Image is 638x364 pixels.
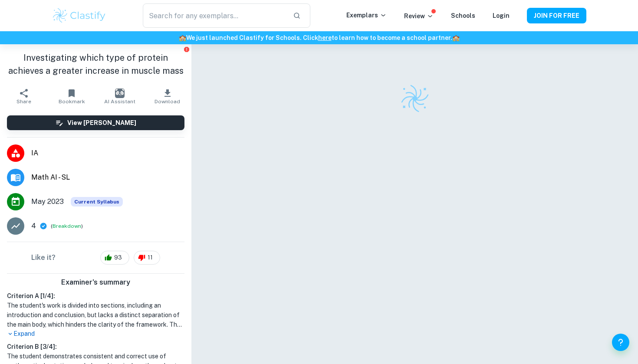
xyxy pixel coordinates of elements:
[134,251,160,265] div: 11
[31,197,64,207] span: May 2023
[67,118,136,128] h6: View [PERSON_NAME]
[7,342,184,351] h6: Criterion B [ 3 / 4 ]:
[612,334,629,351] button: Help and Feedback
[109,253,127,262] span: 93
[7,51,184,77] h1: Investigating which type of protein achieves a greater increase in muscle mass
[31,148,184,158] span: IA
[51,222,83,230] span: ( )
[493,12,510,19] a: Login
[143,253,158,262] span: 11
[2,33,636,43] h6: We just launched Clastify for Schools. Click to learn how to become a school partner.
[155,98,180,105] span: Download
[452,34,460,41] span: 🏫
[31,253,56,263] h6: Like it?
[53,222,81,230] button: Breakdown
[96,84,144,108] button: AI Assistant
[104,98,135,105] span: AI Assistant
[100,251,129,265] div: 93
[7,329,184,338] p: Expand
[144,84,191,108] button: Download
[7,115,184,130] button: View [PERSON_NAME]
[179,34,186,41] span: 🏫
[143,3,286,28] input: Search for any exemplars...
[31,172,184,183] span: Math AI - SL
[59,98,85,105] span: Bookmark
[451,12,475,19] a: Schools
[3,277,188,288] h6: Examiner's summary
[16,98,31,105] span: Share
[7,291,184,301] h6: Criterion A [ 1 / 4 ]:
[71,197,123,207] div: This exemplar is based on the current syllabus. Feel free to refer to it for inspiration/ideas wh...
[7,301,184,329] h1: The student's work is divided into sections, including an introduction and conclusion, but lacks ...
[31,221,36,231] p: 4
[183,46,190,52] button: Report issue
[527,8,586,23] button: JOIN FOR FREE
[52,7,107,24] img: Clastify logo
[346,10,387,20] p: Exemplars
[400,83,430,114] img: Clastify logo
[48,84,95,108] button: Bookmark
[404,11,434,21] p: Review
[71,197,123,207] span: Current Syllabus
[318,34,332,41] a: here
[115,89,125,98] img: AI Assistant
